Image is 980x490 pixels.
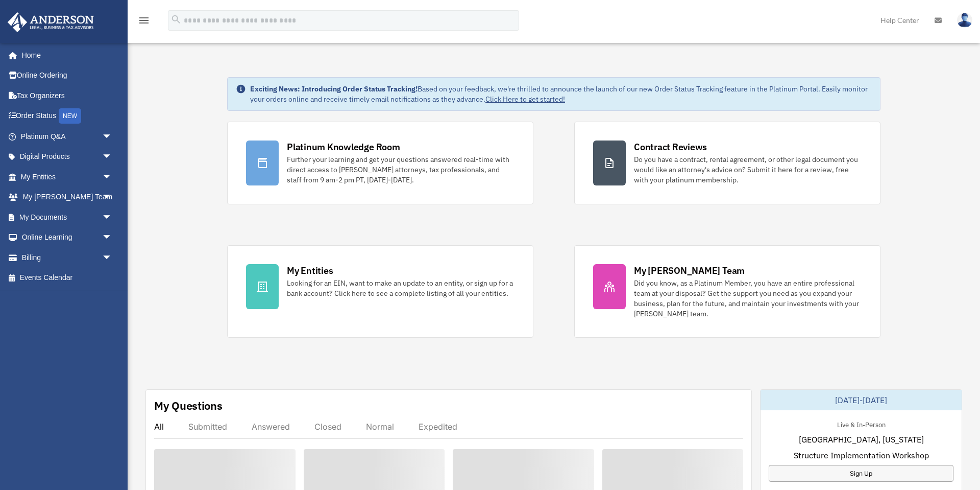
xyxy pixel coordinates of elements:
a: Online Ordering [7,65,128,86]
div: Normal [366,422,394,432]
div: Closed [314,422,341,432]
div: My [PERSON_NAME] Team [634,264,745,277]
a: My Entitiesarrow_drop_down [7,167,128,187]
a: Order StatusNEW [7,106,128,127]
a: My [PERSON_NAME] Teamarrow_drop_down [7,187,128,207]
div: Did you know, as a Platinum Member, you have an entire professional team at your disposal? Get th... [634,278,862,319]
a: Billingarrow_drop_down [7,247,128,268]
div: Platinum Knowledge Room [287,141,400,153]
a: Sign Up [769,465,953,482]
i: search [170,14,182,25]
div: My Questions [154,398,223,413]
span: arrow_drop_down [102,227,122,248]
span: [GEOGRAPHIC_DATA], [US_STATE] [799,433,924,446]
a: My [PERSON_NAME] Team Did you know, as a Platinum Member, you have an entire professional team at... [574,245,880,338]
span: Structure Implementation Workshop [794,449,929,461]
i: menu [138,14,150,27]
a: Digital Productsarrow_drop_down [7,147,128,167]
div: Based on your feedback, we're thrilled to announce the launch of our new Order Status Tracking fe... [250,84,872,104]
div: Looking for an EIN, want to make an update to an entity, or sign up for a bank account? Click her... [287,278,514,298]
div: Answered [252,422,290,432]
div: NEW [59,108,81,124]
a: Events Calendar [7,268,128,288]
a: menu [138,18,150,27]
a: Home [7,45,122,65]
div: [DATE]-[DATE] [761,390,962,410]
a: Tax Organizers [7,85,128,106]
a: Platinum Knowledge Room Further your learning and get your questions answered real-time with dire... [227,122,533,204]
span: arrow_drop_down [102,247,122,268]
img: User Pic [957,13,972,28]
span: arrow_drop_down [102,126,122,147]
div: Submitted [188,422,227,432]
a: My Documentsarrow_drop_down [7,207,128,227]
a: Click Here to get started! [485,95,565,104]
div: All [154,422,164,432]
div: Do you have a contract, rental agreement, or other legal document you would like an attorney's ad... [634,154,862,185]
img: Anderson Advisors Platinum Portal [5,12,97,32]
strong: Exciting News: Introducing Order Status Tracking! [250,84,418,94]
div: Expedited [419,422,457,432]
div: Further your learning and get your questions answered real-time with direct access to [PERSON_NAM... [287,154,514,185]
span: arrow_drop_down [102,207,122,228]
a: Online Learningarrow_drop_down [7,227,128,248]
a: Platinum Q&Aarrow_drop_down [7,126,128,147]
a: My Entities Looking for an EIN, want to make an update to an entity, or sign up for a bank accoun... [227,245,533,338]
div: Contract Reviews [634,141,707,153]
div: My Entities [287,264,333,277]
span: arrow_drop_down [102,187,122,208]
div: Live & In-Person [829,418,894,429]
span: arrow_drop_down [102,167,122,188]
a: Contract Reviews Do you have a contract, rental agreement, or other legal document you would like... [574,122,880,204]
span: arrow_drop_down [102,147,122,168]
